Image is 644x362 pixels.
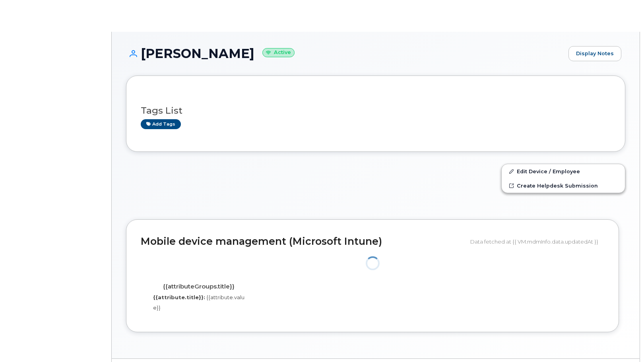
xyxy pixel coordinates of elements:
[502,164,625,178] a: Edit Device / Employee
[147,283,251,290] h4: {{attributeGroups.title}}
[141,106,611,116] h3: Tags List
[141,236,464,247] h2: Mobile device management (Microsoft Intune)
[470,234,604,249] div: Data fetched at {{ VM.mdmInfo.data.updatedAt }}
[502,178,625,193] a: Create Helpdesk Submission
[568,46,621,61] a: Display Notes
[126,46,564,60] h1: [PERSON_NAME]
[141,119,181,129] a: Add tags
[262,48,295,57] small: Active
[153,294,205,301] label: {{attribute.title}}:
